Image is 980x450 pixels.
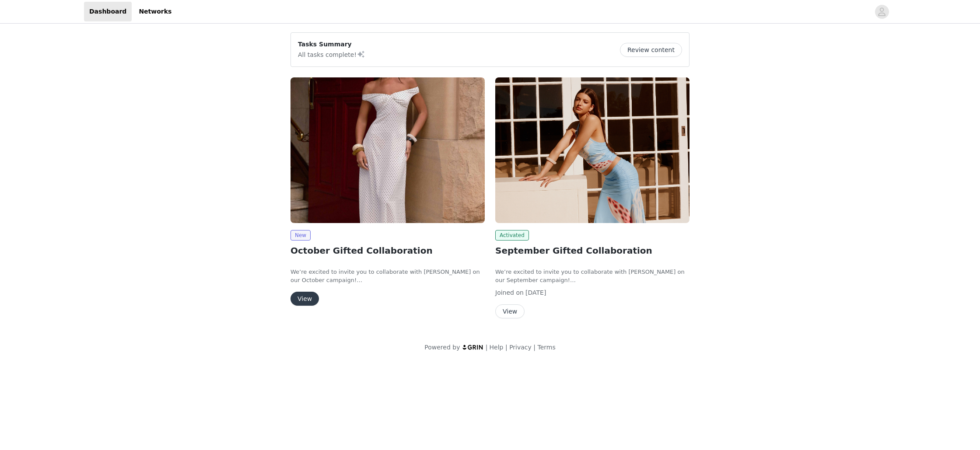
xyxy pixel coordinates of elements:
p: We’re excited to invite you to collaborate with [PERSON_NAME] on our September campaign! [495,268,689,285]
span: Joined on [495,289,524,296]
a: Dashboard [84,2,132,21]
span: New [290,230,311,241]
p: Tasks Summary [298,40,365,49]
button: Review content [620,43,682,57]
button: View [290,292,319,306]
span: [DATE] [525,289,546,296]
img: Peppermayo CA [290,77,485,223]
img: logo [462,344,484,350]
a: Terms [537,344,555,351]
a: View [290,296,319,302]
span: Powered by [424,344,460,351]
a: Networks [133,2,177,21]
div: avatar [878,5,886,19]
h2: October Gifted Collaboration [290,244,485,257]
h2: September Gifted Collaboration [495,244,689,257]
a: Privacy [509,344,532,351]
p: All tasks complete! [298,49,365,59]
p: We’re excited to invite you to collaborate with [PERSON_NAME] on our October campaign! [290,268,485,285]
span: | [533,344,535,351]
span: | [505,344,507,351]
a: Help [490,344,504,351]
a: View [495,308,525,315]
span: Activated [495,230,529,241]
img: Peppermayo CA [495,77,689,223]
span: | [486,344,488,351]
button: View [495,304,525,318]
